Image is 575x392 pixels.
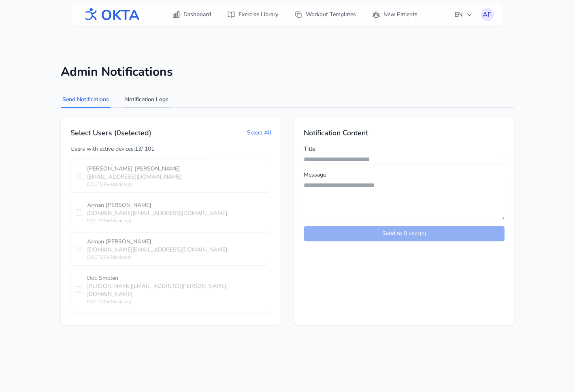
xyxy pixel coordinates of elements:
input: [PERSON_NAME] [PERSON_NAME][EMAIL_ADDRESS][DOMAIN_NAME]DOCTOR•0device(s) [76,173,82,179]
div: Doc Smolen [87,274,266,282]
div: DOCTOR • 0 device(s) [87,254,266,260]
h1: Admin Notifications [61,65,514,79]
button: Select All [247,129,271,137]
a: Workout Templates [290,7,361,22]
div: Users with active devices: 13 / 101 [70,145,271,153]
button: АГ [481,8,494,21]
button: EN [449,6,477,23]
label: Title [304,145,505,153]
div: [DOMAIN_NAME][EMAIL_ADDRESS][DOMAIN_NAME] [87,246,266,254]
input: Doc Smolen[PERSON_NAME][EMAIL_ADDRESS][PERSON_NAME][DOMAIN_NAME]DOCTOR•0device(s) [76,286,82,293]
input: Arman [PERSON_NAME][DOMAIN_NAME][EMAIL_ADDRESS][DOMAIN_NAME]DOCTOR•0device(s) [76,246,82,252]
img: OKTA logo [82,4,140,25]
label: Message [304,171,505,179]
div: Arman [PERSON_NAME] [87,238,266,246]
div: Arman [PERSON_NAME] [87,201,266,209]
button: Notification Logs [124,92,170,108]
a: Exercise Library [222,7,283,22]
div: [DOMAIN_NAME][EMAIL_ADDRESS][DOMAIN_NAME] [87,209,266,217]
div: DOCTOR • 0 device(s) [87,217,266,224]
div: [PERSON_NAME] [PERSON_NAME] [87,165,266,173]
a: New Patients [367,7,422,22]
div: [EMAIL_ADDRESS][DOMAIN_NAME] [87,173,266,181]
h2: Notification Content [304,127,505,138]
div: [PERSON_NAME][EMAIL_ADDRESS][PERSON_NAME][DOMAIN_NAME] [87,282,266,298]
div: DOCTOR • 0 device(s) [87,298,266,305]
span: EN [454,10,473,19]
button: Send Notifications [61,92,111,108]
div: DOCTOR • 0 device(s) [87,181,266,187]
input: Arman [PERSON_NAME][DOMAIN_NAME][EMAIL_ADDRESS][DOMAIN_NAME]DOCTOR•0device(s) [76,209,82,216]
h2: Select Users ( 0 selected) [70,127,151,138]
a: Dashboard [167,7,216,22]
button: Send to 0 user(s) [304,226,505,241]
